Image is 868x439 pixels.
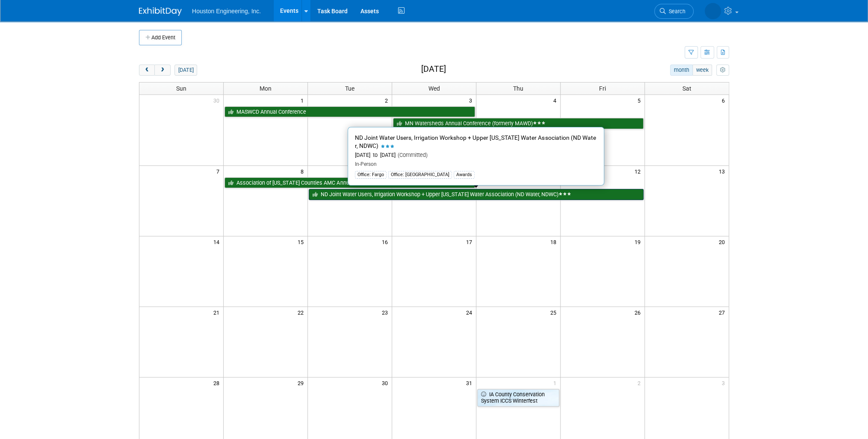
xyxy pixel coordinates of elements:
[388,171,452,179] div: Office: [GEOGRAPHIC_DATA]
[468,95,476,106] span: 3
[213,377,223,388] span: 28
[355,152,597,159] div: [DATE] to [DATE]
[297,236,307,247] span: 15
[720,68,725,73] i: Personalize Calendar
[721,377,729,388] span: 3
[139,30,182,45] button: Add Event
[634,166,644,177] span: 12
[355,134,596,149] span: ND Joint Water Users, Irrigation Workshop + Upper [US_STATE] Water Association (ND Water, NDWC)
[718,236,729,247] span: 20
[384,95,392,106] span: 2
[174,65,197,76] button: [DATE]
[670,65,693,76] button: month
[300,166,307,177] span: 8
[465,236,476,247] span: 17
[381,236,392,247] span: 16
[139,7,182,16] img: ExhibitDay
[549,236,560,247] span: 18
[224,177,475,189] a: Association of [US_STATE] Counties AMC Annual Conference
[154,65,170,76] button: next
[718,166,729,177] span: 13
[381,307,392,318] span: 23
[634,236,644,247] span: 19
[634,307,644,318] span: 26
[654,4,694,19] a: Search
[718,307,729,318] span: 27
[682,85,691,92] span: Sat
[216,166,223,177] span: 7
[176,85,186,92] span: Sun
[513,85,523,92] span: Thu
[477,389,559,407] a: IA County Conservation System ICCS Winterfest
[465,377,476,388] span: 31
[355,161,377,167] span: In-Person
[213,236,223,247] span: 14
[224,106,475,118] a: MASWCD Annual Conference
[549,307,560,318] span: 25
[260,85,272,92] span: Mon
[213,95,223,106] span: 30
[297,377,307,388] span: 29
[192,8,261,15] span: Houston Engineering, Inc.
[355,171,387,179] div: Office: Fargo
[297,307,307,318] span: 22
[454,171,475,179] div: Awards
[552,377,560,388] span: 1
[599,85,606,92] span: Fri
[637,95,644,106] span: 5
[139,65,155,76] button: prev
[428,85,440,92] span: Wed
[721,95,729,106] span: 6
[396,152,428,158] span: (Committed)
[381,377,392,388] span: 30
[393,118,644,129] a: MN Watersheds Annual Conference (formerly MAWD)
[716,65,729,76] button: myCustomButton
[309,189,643,200] a: ND Joint Water Users, Irrigation Workshop + Upper [US_STATE] Water Association (ND Water, NDWC)
[465,307,476,318] span: 24
[666,8,685,15] span: Search
[421,65,446,74] h2: [DATE]
[637,377,644,388] span: 2
[300,95,307,106] span: 1
[692,65,712,76] button: week
[213,307,223,318] span: 21
[705,3,721,19] img: Heidi Joarnt
[552,95,560,106] span: 4
[345,85,354,92] span: Tue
